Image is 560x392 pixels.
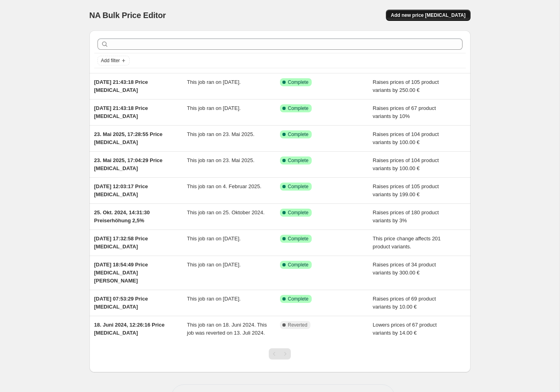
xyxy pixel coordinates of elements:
[288,131,308,138] span: Complete
[97,56,130,65] button: Add filter
[373,296,436,310] span: Raises prices of 69 product variants by 10.00 €
[187,79,241,85] span: This job ran on [DATE].
[94,131,163,145] span: 23. Mai 2025, 17:28:55 Price [MEDICAL_DATA]
[94,262,148,284] span: [DATE] 18:54:49 Price [MEDICAL_DATA] [PERSON_NAME]
[288,183,308,190] span: Complete
[187,236,241,242] span: This job ran on [DATE].
[288,236,308,242] span: Complete
[288,322,308,328] span: Reverted
[288,157,308,164] span: Complete
[94,322,165,336] span: 18. Juni 2024, 12:26:16 Price [MEDICAL_DATA]
[94,209,150,223] span: 25. Okt. 2024, 14:31:30 Preiserhöhung 2,5%
[391,12,465,18] span: Add new price [MEDICAL_DATA]
[187,262,241,268] span: This job ran on [DATE].
[187,157,254,163] span: This job ran on 23. Mai 2025.
[94,79,148,93] span: [DATE] 21:43:18 Price [MEDICAL_DATA]
[187,322,267,336] span: This job ran on 18. Juni 2024. This job was reverted on 13. Juli 2024.
[373,157,439,171] span: Raises prices of 104 product variants by 100.00 €
[94,157,163,171] span: 23. Mai 2025, 17:04:29 Price [MEDICAL_DATA]
[373,105,436,119] span: Raises prices of 67 product variants by 10%
[89,11,166,20] span: NA Bulk Price Editor
[94,236,148,250] span: [DATE] 17:32:58 Price [MEDICAL_DATA]
[288,79,308,85] span: Complete
[187,209,265,215] span: This job ran on 25. Oktober 2024.
[373,79,439,93] span: Raises prices of 105 product variants by 250.00 €
[288,209,308,216] span: Complete
[94,183,148,197] span: [DATE] 12:03:17 Price [MEDICAL_DATA]
[94,296,148,310] span: [DATE] 07:53:29 Price [MEDICAL_DATA]
[187,131,254,137] span: This job ran on 23. Mai 2025.
[373,209,439,223] span: Raises prices of 180 product variants by 3%
[373,236,441,250] span: This price change affects 201 product variants.
[288,296,308,302] span: Complete
[373,322,437,336] span: Lowers prices of 67 product variants by 14.00 €
[373,131,439,145] span: Raises prices of 104 product variants by 100.00 €
[187,296,241,302] span: This job ran on [DATE].
[373,183,439,197] span: Raises prices of 105 product variants by 199.00 €
[187,183,262,189] span: This job ran on 4. Februar 2025.
[94,105,148,119] span: [DATE] 21:43:18 Price [MEDICAL_DATA]
[269,348,291,360] nav: Pagination
[386,10,470,21] button: Add new price [MEDICAL_DATA]
[101,57,120,64] span: Add filter
[187,105,241,111] span: This job ran on [DATE].
[288,262,308,268] span: Complete
[373,262,436,276] span: Raises prices of 34 product variants by 300.00 €
[288,105,308,112] span: Complete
